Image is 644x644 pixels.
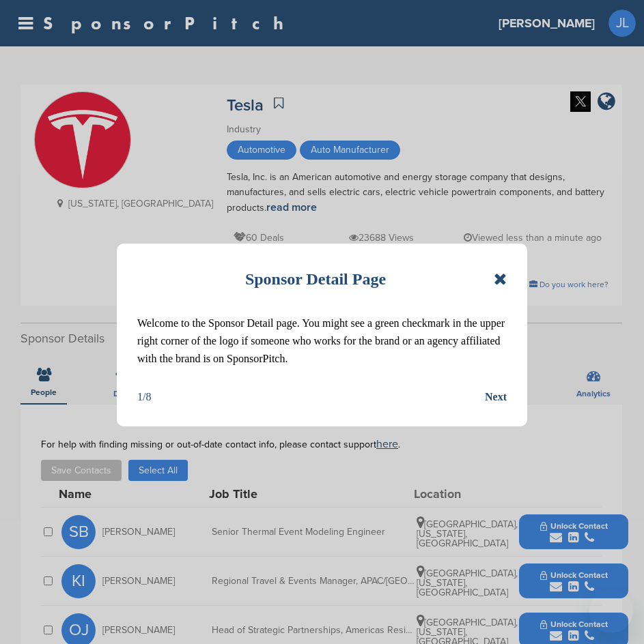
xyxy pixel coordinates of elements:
button: Next [485,388,507,406]
iframe: Button to launch messaging window [589,589,633,633]
h1: Sponsor Detail Page [245,264,386,294]
p: Welcome to the Sponsor Detail page. You might see a green checkmark in the upper right corner of ... [137,314,507,368]
div: 1/8 [137,388,151,406]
